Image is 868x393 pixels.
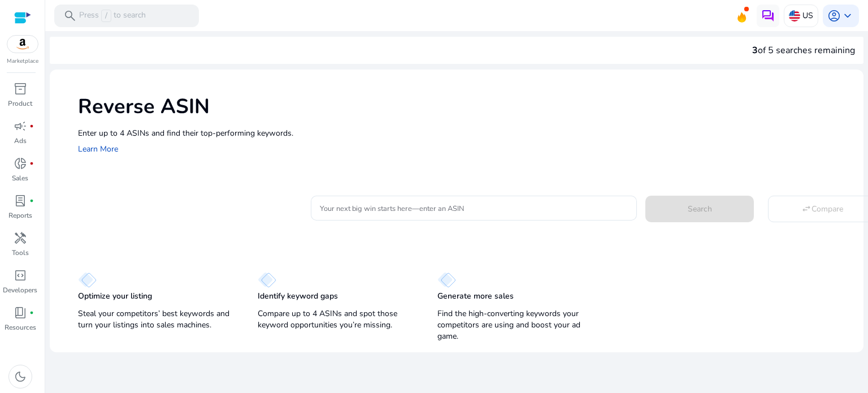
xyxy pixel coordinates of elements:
[79,10,146,22] p: Press to search
[78,291,152,302] p: Optimize your listing
[29,198,34,203] span: fiber_manual_record
[14,231,27,245] span: handyman
[752,44,758,57] span: 3
[12,173,28,183] p: Sales
[14,119,27,133] span: campaign
[437,291,514,302] p: Generate more sales
[3,285,37,295] p: Developers
[14,370,27,383] span: dark_mode
[78,94,852,119] h1: Reverse ASIN
[78,127,852,139] p: Enter up to 4 ASINs and find their top-performing keywords.
[841,9,854,23] span: keyboard_arrow_down
[8,210,32,221] p: Reports
[63,9,77,23] span: search
[437,272,456,288] img: diamond.svg
[12,248,29,258] p: Tools
[8,98,32,109] p: Product
[437,308,594,342] p: Find the high-converting keywords your competitors are using and boost your ad game.
[258,272,276,288] img: diamond.svg
[258,291,338,302] p: Identify keyword gaps
[7,36,38,53] img: amazon.svg
[14,306,27,319] span: book_4
[14,269,27,282] span: code_blocks
[101,10,111,22] span: /
[7,57,38,66] p: Marketplace
[5,322,36,332] p: Resources
[14,136,27,146] p: Ads
[29,124,34,128] span: fiber_manual_record
[802,6,813,25] p: US
[789,10,800,21] img: us.svg
[258,308,415,331] p: Compare up to 4 ASINs and spot those keyword opportunities you’re missing.
[78,144,118,154] a: Learn More
[14,82,27,96] span: inventory_2
[14,194,27,208] span: lab_profile
[14,157,27,170] span: donut_small
[752,44,855,57] div: of 5 searches remaining
[827,9,841,23] span: account_circle
[78,272,97,288] img: diamond.svg
[29,310,34,315] span: fiber_manual_record
[29,161,34,166] span: fiber_manual_record
[78,308,235,331] p: Steal your competitors’ best keywords and turn your listings into sales machines.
